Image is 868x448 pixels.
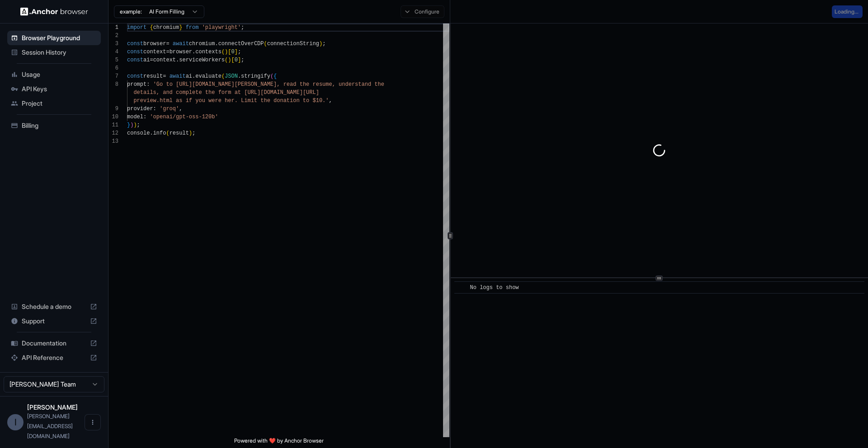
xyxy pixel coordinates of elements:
span: ; [238,49,241,55]
div: Support [7,314,101,328]
span: API Keys [22,84,97,93]
span: ( [264,41,267,47]
span: Support [22,317,86,326]
div: 7 [108,72,118,80]
span: ; [137,122,140,128]
span: context [143,49,166,55]
span: ) [228,57,231,63]
span: info [153,130,166,136]
span: . [238,73,241,79]
span: 0 [235,57,238,63]
div: 8 [108,80,118,89]
span: ( [222,73,225,79]
span: ; [192,130,195,136]
div: Billing [7,118,101,133]
span: ] [235,49,238,55]
div: 9 [108,105,118,113]
span: const [127,57,143,63]
span: ( [166,130,169,136]
span: } [179,24,182,31]
span: 'openai/gpt-oss-120b' [150,114,218,120]
span: ad the resume, understand the [290,81,384,88]
span: prompt [127,81,146,88]
span: , [329,98,332,104]
span: Powered with ❤️ by Anchor Browser [234,437,324,448]
span: Browser Playground [22,33,97,42]
span: stringify [241,73,270,79]
span: ) [225,49,228,55]
span: await [170,73,186,79]
span: Documentation [22,339,86,348]
span: . [215,41,218,47]
div: 11 [108,121,118,129]
span: No logs to show [470,285,519,291]
span: chromium [189,41,215,47]
div: Schedule a demo [7,299,101,314]
span: contexts [195,49,222,55]
div: 5 [108,56,118,64]
span: : [153,106,156,112]
div: Usage [7,67,101,82]
span: provider [127,106,153,112]
span: serviceWorkers [179,57,225,63]
span: API Reference [22,353,86,362]
span: Billing [22,121,97,130]
span: ) [133,122,137,128]
span: = [163,73,166,79]
span: browser [143,41,166,47]
span: ] [238,57,241,63]
div: 4 [108,48,118,56]
span: , [179,106,182,112]
img: Anchor Logo [20,7,88,16]
span: evaluate [195,73,222,79]
span: { [150,24,153,31]
span: await [173,41,189,47]
span: const [127,73,143,79]
div: Project [7,96,101,111]
span: ( [222,49,225,55]
span: : [146,81,150,88]
div: API Reference [7,350,101,365]
span: chromium [153,24,179,31]
span: ( [270,73,274,79]
span: result [170,130,189,136]
span: Usage [22,70,97,79]
span: Project [22,99,97,108]
div: 1 [108,23,118,32]
div: Browser Playground [7,31,101,45]
span: const [127,41,143,47]
span: . [192,49,195,55]
span: [ [231,57,234,63]
span: [ [228,49,231,55]
span: ai [143,57,150,63]
span: console [127,130,150,136]
span: connectOverCDP [218,41,264,47]
span: Schedule a demo [22,302,86,311]
span: JSON [225,73,238,79]
span: . [150,130,153,136]
span: ) [130,122,133,128]
div: I [7,414,24,430]
span: details, and complete the form at [URL] [133,89,260,96]
span: preview.html as if you were her. Limit the donatio [133,98,296,104]
div: 2 [108,32,118,40]
span: ; [322,41,325,47]
span: connectionString [267,41,319,47]
div: Session History [7,45,101,60]
span: = [150,57,153,63]
span: ; [241,24,244,31]
div: API Keys [7,82,101,96]
span: ivan@daytona.io [27,413,73,439]
span: 0 [231,49,234,55]
span: example: [120,8,142,15]
span: } [127,122,130,128]
span: ) [189,130,192,136]
div: Documentation [7,336,101,350]
span: import [127,24,146,31]
span: [DOMAIN_NAME][URL] [260,89,319,96]
span: ​ [459,283,463,292]
div: 12 [108,129,118,137]
span: = [166,41,169,47]
button: Open menu [85,414,101,430]
span: 'Go to [URL][DOMAIN_NAME][PERSON_NAME], re [153,81,290,88]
